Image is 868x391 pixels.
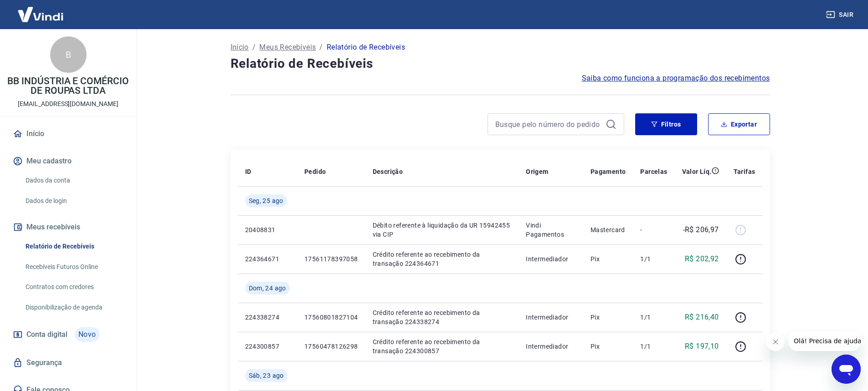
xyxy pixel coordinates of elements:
p: Crédito referente ao recebimento da transação 224300857 [373,337,512,355]
a: Início [11,124,125,144]
p: -R$ 206,97 [683,224,719,235]
div: B [50,36,87,73]
p: 224364671 [245,254,290,264]
iframe: Mensagem da empresa [788,331,861,351]
p: Pix [591,313,626,322]
p: Intermediador [526,342,576,351]
p: Pix [591,254,626,264]
input: Busque pelo número do pedido [495,117,602,131]
a: Dados de login [22,192,125,210]
p: 1/1 [640,254,667,264]
a: Dados da conta [22,171,125,190]
p: 1/1 [640,313,667,322]
img: Vindi [11,0,70,28]
a: Contratos com credores [22,278,125,296]
p: Mastercard [591,225,626,234]
span: Seg, 25 ago [249,196,283,205]
p: Vindi Pagamentos [526,221,576,239]
p: - [640,225,667,234]
button: Filtros [635,113,697,135]
span: Dom, 24 ago [249,284,286,293]
span: Novo [75,327,100,342]
iframe: Botão para abrir a janela de mensagens [832,355,861,384]
span: Olá! Precisa de ajuda? [5,6,77,14]
a: Recebíveis Futuros Online [22,258,125,276]
a: Relatório de Recebíveis [22,237,125,256]
p: Pagamento [591,167,626,176]
p: BB INDÚSTRIA E COMÉRCIO DE ROUPAS LTDA [7,76,129,96]
button: Sair [824,6,857,23]
p: / [319,42,323,53]
p: 17560478126298 [304,342,358,351]
p: R$ 202,92 [685,254,719,264]
p: 1/1 [640,342,667,351]
p: / [252,42,256,53]
button: Exportar [708,113,770,135]
p: Descrição [373,167,403,176]
p: Intermediador [526,313,576,322]
p: Tarifas [734,167,755,176]
a: Início [231,42,249,53]
p: Origem [526,167,548,176]
p: Pix [591,342,626,351]
p: R$ 216,40 [685,312,719,323]
p: Crédito referente ao recebimento da transação 224364671 [373,250,512,268]
p: Valor Líq. [682,167,712,176]
span: Sáb, 23 ago [249,371,284,380]
span: Conta digital [26,328,67,341]
p: R$ 197,10 [685,341,719,352]
p: Relatório de Recebíveis [327,42,405,53]
p: 17561178397058 [304,254,358,264]
h4: Relatório de Recebíveis [231,55,770,73]
p: 224300857 [245,342,290,351]
a: Segurança [11,353,125,373]
p: Débito referente à liquidação da UR 15942455 via CIP [373,221,512,239]
p: ID [245,167,252,176]
p: Intermediador [526,254,576,264]
iframe: Fechar mensagem [766,333,785,351]
p: 17560801827104 [304,313,358,322]
p: 224338274 [245,313,290,322]
p: Crédito referente ao recebimento da transação 224338274 [373,308,512,326]
p: Parcelas [640,167,667,176]
button: Meu cadastro [11,151,125,171]
a: Saiba como funciona a programação dos recebimentos [582,73,770,84]
p: [EMAIL_ADDRESS][DOMAIN_NAME] [18,99,118,109]
button: Meus recebíveis [11,217,125,237]
a: Meus Recebíveis [259,42,316,53]
p: Pedido [304,167,326,176]
p: 20408831 [245,225,290,234]
a: Disponibilização de agenda [22,298,125,317]
a: Conta digitalNovo [11,324,125,345]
